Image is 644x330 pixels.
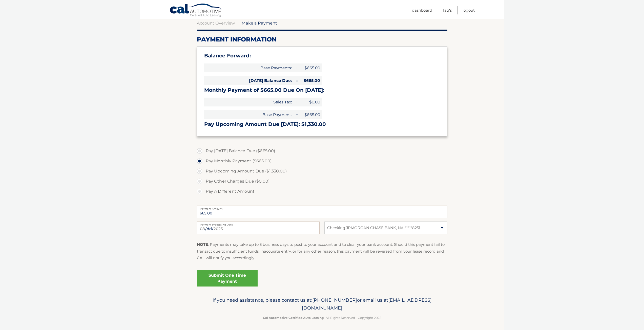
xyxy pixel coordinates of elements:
p: : Payments may take up to 3 business days to post to your account and to clear your bank account.... [197,241,447,261]
h3: Pay Upcoming Amount Due [DATE]: $1,330.00 [204,121,440,127]
span: = [294,76,299,85]
span: $665.00 [299,76,322,85]
a: Dashboard [412,6,432,14]
span: + [294,63,299,72]
span: Sales Tax: [204,98,294,106]
label: Pay A Different Amount [197,186,447,196]
label: Pay [DATE] Balance Due ($665.00) [197,146,447,156]
a: Logout [463,6,475,14]
span: $665.00 [299,63,322,72]
span: [DATE] Balance Due: [204,76,294,85]
strong: NOTE [197,242,208,247]
a: Cal Automotive [170,3,223,18]
input: Payment Date [197,222,320,234]
h2: Payment Information [197,36,447,43]
span: + [294,110,299,119]
a: Account Overview [197,20,235,26]
span: Base Payment: [204,110,294,119]
span: $0.00 [299,98,322,106]
p: If you need assistance, please contact us at: or email us at [200,296,444,312]
strong: Cal Automotive Certified Auto Leasing [263,316,324,320]
span: | [238,20,239,26]
label: Payment Processing Date [197,222,320,226]
input: Payment Amount [197,206,447,218]
span: Make a Payment [242,20,277,26]
span: [PHONE_NUMBER] [312,297,357,303]
label: Payment Amount [197,206,447,210]
span: Base Payments: [204,63,294,72]
span: + [294,98,299,106]
label: Pay Upcoming Amount Due ($1,330.00) [197,166,447,176]
p: - All Rights Reserved - Copyright 2025 [200,315,444,320]
a: Submit One Time Payment [197,270,258,287]
label: Pay Monthly Payment ($665.00) [197,156,447,166]
a: FAQ's [443,6,452,14]
h3: Monthly Payment of $665.00 Due On [DATE]: [204,87,440,93]
label: Pay Other Charges Due ($0.00) [197,176,447,186]
h3: Balance Forward: [204,53,440,59]
span: $665.00 [299,110,322,119]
